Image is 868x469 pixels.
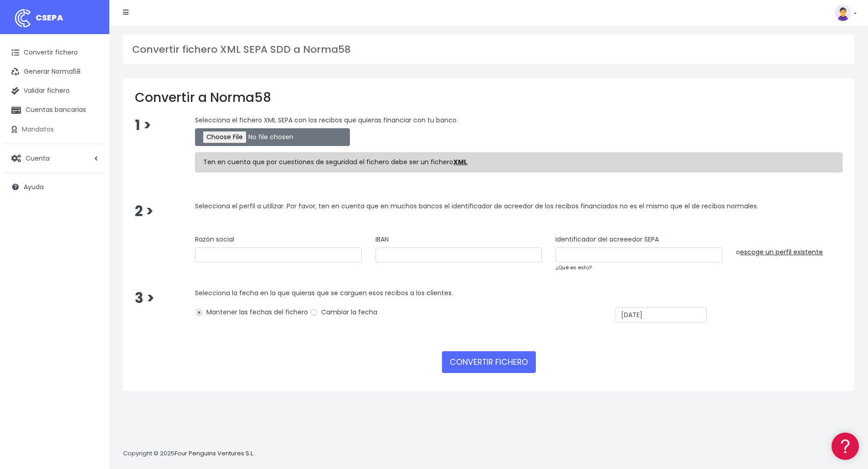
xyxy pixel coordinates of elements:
span: Selecciona el fichero XML SEPA con los recibos que quieras financiar con tu banco. [195,116,458,125]
a: Ayuda [5,177,105,197]
a: Validar fichero [5,81,105,101]
label: Mantener las fechas del fichero [195,308,308,317]
a: Convertir fichero [5,43,105,62]
label: Razón social [195,235,234,244]
label: Identificador del acreeedor SEPA [555,235,659,244]
span: 3 > [135,288,154,308]
a: Four Penguins Ventures S.L. [175,449,254,458]
button: CONVERTIR FICHERO [442,351,536,373]
strong: XML [453,157,467,166]
img: profile [835,5,851,21]
img: logo [11,7,34,30]
a: Mandatos [5,120,105,139]
a: escoge un perfil existente [740,247,823,257]
div: Ten en cuenta que por cuestiones de seguridad el fichero debe ser un fichero . [195,152,842,172]
span: 1 > [135,116,151,135]
a: Cuentas bancarias [5,101,105,120]
a: Generar Norma58 [5,62,105,81]
span: Cuenta [26,153,50,162]
span: Selecciona el perfil a utilizar. Por favor, ten en cuenta que en muchos bancos el identificador d... [195,201,758,210]
div: o [736,235,842,257]
span: CSEPA [36,12,63,23]
h2: Convertir a Norma58 [135,90,842,106]
span: 2 > [135,202,154,221]
span: Ayuda [24,182,44,192]
h3: Convertir fichero XML SEPA SDD a Norma58 [132,44,845,55]
span: Selecciona la fecha en la que quieras que se carguen esos recibos a los clientes. [195,288,453,298]
label: IBAN [375,235,389,244]
a: ¿Qué es esto? [555,264,592,271]
label: Cambiar la fecha [310,308,377,317]
a: Cuenta [5,149,105,168]
p: Copyright © 2025 . [123,449,256,459]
